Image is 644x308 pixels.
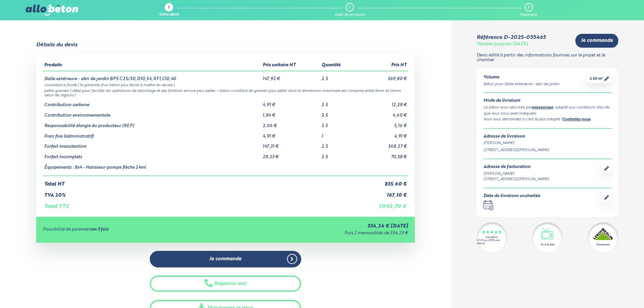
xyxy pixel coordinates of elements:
[43,108,262,118] td: Contribution environnementale
[335,3,365,17] a: 2 Date de livraison
[477,34,546,41] div: Référence D-2025-055465
[92,227,109,232] strong: en 3 fois
[357,198,408,210] td: 1 002,70 €
[43,160,262,176] td: Équipements : 8x4 - Malaxeur-pompe flèche 24ml
[486,236,498,239] div: Excellent
[320,60,357,71] th: Quantité
[357,149,408,160] td: 70,58 €
[477,53,618,63] p: Devis édité à partir des informations fournies sur le projet et le chantier
[520,3,537,17] a: 3 Paiement
[320,71,357,82] td: 2.5
[357,108,408,118] td: 4,60 €
[150,251,301,267] a: Je commande
[596,243,610,247] div: Partenaire
[43,176,357,187] td: Total HT
[483,98,612,103] div: Mode de livraison
[43,88,408,98] td: petits graviers ( idéal pour faciliter les opérations de talochage et des finitions encore plus b...
[483,140,612,146] div: [PERSON_NAME]
[261,139,320,149] td: 147,31 €
[159,3,179,17] a: 1 Votre devis
[36,42,77,48] div: Détails du devis
[335,13,365,17] div: Date de livraison
[357,60,408,71] th: Prix HT
[483,134,612,139] div: Adresse de livraison
[477,42,528,47] div: Valable jusqu'au [DATE]
[575,34,618,48] a: Je commande
[43,187,357,198] td: TVA 20%
[43,149,262,160] td: Forfait Incomplets
[532,106,553,110] a: mixopompe
[43,97,262,108] td: Contribution carbone
[43,139,262,149] td: Forfait manutention
[150,276,301,292] button: Rappelez-moi
[261,108,320,118] td: 1,84 €
[348,5,350,10] div: 2
[261,71,320,82] td: 147,92 €
[320,118,357,129] td: 2.5
[320,149,357,160] td: 2.5
[584,282,637,301] iframe: Help widget launcher
[43,227,229,232] div: Possibilité de paiement
[483,81,559,87] div: Béton pour Dalle extérieure - abri de jardin
[261,149,320,160] td: 28,23 €
[43,198,357,210] td: Total TTC
[168,6,169,10] div: 1
[43,82,408,88] td: consistance fluide ( la garantie d’un béton plus facile à mettre en œuvre )
[43,129,262,139] td: Frais fixe (administratif)
[43,71,262,82] td: Dalle extérieure - abri de jardin BPS C25/30,D10,S4,XF1,Cl0,40
[43,60,262,71] th: Produits
[209,256,241,262] span: Je commande
[320,139,357,149] td: 2.5
[528,5,529,10] div: 3
[483,147,612,153] div: [STREET_ADDRESS][PERSON_NAME]
[540,243,554,247] div: Vu à la télé
[228,223,408,229] div: 334,24 € [DATE]
[357,129,408,139] td: 4,91 €
[483,105,612,117] div: Le béton vous sera livré par , adapté aux conditions d'accès que vous nous avez indiquées.
[520,13,537,17] div: Paiement
[483,194,540,199] div: Date de livraison souhaitée
[261,97,320,108] td: 4,91 €
[357,139,408,149] td: 368,27 €
[320,108,357,118] td: 2.5
[563,118,591,121] a: Contactez-nous
[483,171,549,177] div: [PERSON_NAME]
[477,239,507,245] div: 4.7/5 sur 2300 avis clients
[26,5,78,16] img: allobéton
[357,118,408,129] td: 5,16 €
[357,71,408,82] td: 369,80 €
[228,231,408,236] div: Puis 2 mensualités de 334,23 €
[261,129,320,139] td: 4,91 €
[483,75,559,80] div: Volume
[320,129,357,139] td: 1
[357,187,408,198] td: 167,10 €
[261,118,320,129] td: 2,06 €
[483,117,612,123] div: Vous vous demandez si c’est le plus adapté ? .
[159,13,179,17] div: Votre devis
[357,97,408,108] td: 12,28 €
[320,97,357,108] td: 2.5
[581,38,613,44] span: Je commande
[483,176,549,182] div: [STREET_ADDRESS][PERSON_NAME]
[357,176,408,187] td: 835,60 €
[261,60,320,71] th: Prix unitaire HT
[43,118,262,129] td: Responsabilité élargie du producteur (REP)
[483,165,549,170] div: Adresse de facturation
